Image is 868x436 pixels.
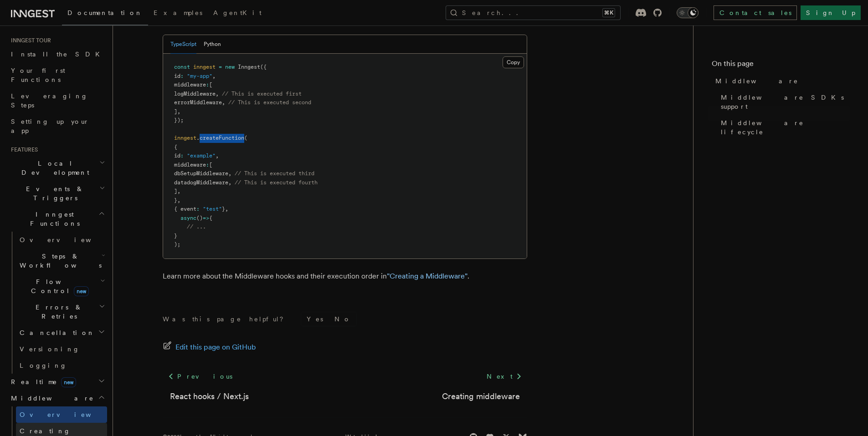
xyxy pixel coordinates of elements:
[174,73,180,79] span: id
[62,3,148,25] a: Documentation
[212,73,216,79] span: ,
[717,89,850,115] a: Middleware SDKs support
[74,286,89,296] span: new
[208,3,267,25] a: AgentKit
[193,64,216,70] span: inngest
[11,67,65,83] span: Your first Functions
[196,215,203,221] span: ()
[61,377,76,387] span: new
[222,206,225,212] span: }
[196,206,200,212] span: :
[187,152,216,159] span: "example"
[222,99,225,106] span: ,
[329,312,356,326] button: No
[387,272,467,280] a: "Creating a Middleware"
[180,152,184,159] span: :
[175,341,256,354] span: Edit this page on GitHub
[209,162,212,168] span: [
[20,362,67,369] span: Logging
[235,179,318,186] span: // This is executed fourth
[801,5,861,20] a: Sign Up
[301,312,329,326] button: Yes
[174,170,228,177] span: dbSetupMiddleware
[712,58,850,73] h4: On this page
[67,9,143,16] span: Documentation
[7,146,38,153] span: Features
[203,215,209,221] span: =>
[174,241,180,248] span: );
[148,3,208,25] a: Examples
[216,91,219,97] span: ,
[187,223,206,230] span: // ...
[7,155,107,181] button: Local Development
[163,314,290,324] p: Was this page helpful?
[225,64,235,70] span: new
[446,5,621,20] button: Search...⌘K
[174,197,177,203] span: }
[16,341,107,357] a: Versioning
[174,117,184,123] span: });
[714,5,797,20] a: Contact sales
[174,99,222,106] span: errorMiddleware
[11,51,105,58] span: Install the SDK
[163,368,238,385] a: Previous
[442,390,520,403] a: Creating middleware
[177,108,180,115] span: ,
[174,91,216,97] span: logMiddleware
[209,215,212,221] span: {
[16,328,95,337] span: Cancellation
[7,390,107,406] button: Middleware
[16,324,107,341] button: Cancellation
[209,81,212,88] span: [
[225,206,228,212] span: ,
[170,390,249,403] a: React hooks / Next.js
[16,303,99,321] span: Errors & Retries
[174,188,177,194] span: ]
[11,92,88,109] span: Leveraging Steps
[228,179,231,186] span: ,
[602,8,615,17] kbd: ⌘K
[7,181,107,206] button: Events & Triggers
[16,357,107,374] a: Logging
[154,9,202,16] span: Examples
[7,377,76,386] span: Realtime
[163,270,527,283] p: Learn more about the Middleware hooks and their execution order in .
[20,345,80,353] span: Versioning
[7,206,107,232] button: Inngest Functions
[7,46,107,62] a: Install the SDK
[174,144,177,150] span: {
[20,411,113,418] span: Overview
[712,73,850,89] a: Middleware
[481,368,527,385] a: Next
[16,277,100,295] span: Flow Control
[16,248,107,274] button: Steps & Workflows
[204,35,221,54] button: Python
[216,152,219,159] span: ,
[174,162,206,168] span: middleware
[196,135,244,141] span: .createFunction
[174,81,206,88] span: middleware
[170,35,196,54] button: TypeScript
[7,113,107,139] a: Setting up your app
[717,115,850,140] a: Middleware lifecycle
[16,232,107,248] a: Overview
[219,64,222,70] span: =
[16,406,107,423] a: Overview
[235,170,314,177] span: // This is executed third
[16,252,102,270] span: Steps & Workflows
[174,233,177,239] span: }
[228,99,311,106] span: // This is executed second
[222,91,302,97] span: // This is executed first
[715,76,798,86] span: Middleware
[260,64,267,70] span: ({
[228,170,231,177] span: ,
[174,64,190,70] span: const
[238,64,260,70] span: Inngest
[7,232,107,374] div: Inngest Functions
[7,37,51,44] span: Inngest tour
[180,215,196,221] span: async
[206,162,209,168] span: :
[7,88,107,113] a: Leveraging Steps
[20,236,113,243] span: Overview
[213,9,262,16] span: AgentKit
